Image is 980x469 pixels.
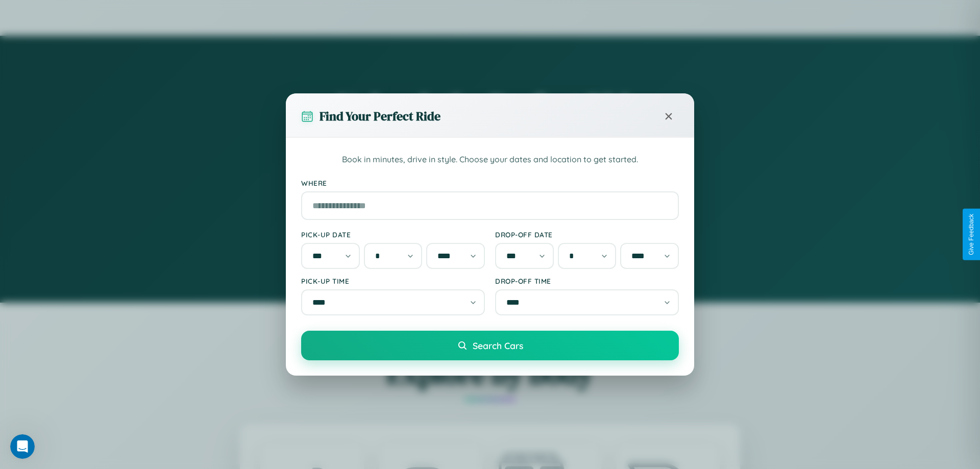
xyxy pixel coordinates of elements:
label: Where [301,179,679,187]
label: Drop-off Time [495,277,679,285]
label: Pick-up Date [301,230,485,239]
span: Search Cars [473,340,523,351]
label: Pick-up Time [301,277,485,285]
p: Book in minutes, drive in style. Choose your dates and location to get started. [301,153,679,166]
button: Search Cars [301,331,679,360]
h3: Find Your Perfect Ride [320,108,440,125]
label: Drop-off Date [495,230,679,239]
